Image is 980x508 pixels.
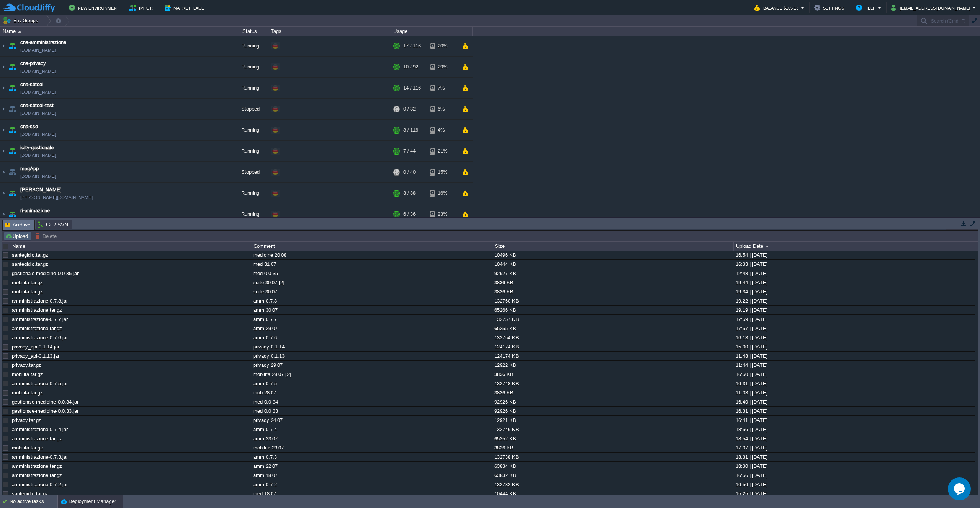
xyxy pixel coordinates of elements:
[492,361,733,370] div: 12922 KB
[492,260,733,269] div: 10444 KB
[734,425,974,434] div: 18:56 | [DATE]
[430,141,455,161] div: 21%
[129,3,158,12] button: Import
[430,36,455,56] div: 20%
[20,215,56,222] a: [DOMAIN_NAME]
[492,425,733,434] div: 132746 KB
[230,78,268,98] div: Running
[20,46,56,54] a: [DOMAIN_NAME]
[493,242,733,251] div: Size
[0,36,7,56] img: AMDAwAAAACH5BAEAAAAALAAAAAABAAEAAAICRAEAOw==
[12,270,79,276] a: gestionale-medicine-0.0.35.jar
[12,417,41,423] a: privacy.tar.gz
[251,462,492,471] div: amm 22 07
[492,352,733,360] div: 124174 KB
[12,326,62,331] a: amministrazione.tar.gz
[12,463,62,469] a: amministrazione.tar.gz
[7,204,18,225] img: AMDAwAAAACH5BAEAAAAALAAAAAABAAEAAAICRAEAOw==
[814,3,846,12] button: Settings
[734,443,974,452] div: 17:07 | [DATE]
[20,39,66,46] a: cna-amministrazione
[403,162,416,182] div: 0 / 40
[492,278,733,287] div: 3836 KB
[734,453,974,461] div: 18:31 | [DATE]
[734,324,974,333] div: 17:57 | [DATE]
[492,434,733,443] div: 65252 KB
[252,242,492,251] div: Comment
[20,81,43,88] a: cna-sbtool
[492,489,733,498] div: 10444 KB
[734,296,974,305] div: 19:22 | [DATE]
[734,379,974,388] div: 16:31 | [DATE]
[891,3,972,12] button: [EMAIL_ADDRESS][DOMAIN_NAME]
[12,335,68,340] a: amministrazione-0.7.6.jar
[0,141,7,161] img: AMDAwAAAACH5BAEAAAAALAAAAAABAAEAAAICRAEAOw==
[492,443,733,452] div: 3836 KB
[492,324,733,333] div: 65255 KB
[5,233,30,239] button: Upload
[734,462,974,471] div: 18:30 | [DATE]
[12,482,68,487] a: amministrazione-0.7.2.jar
[403,120,418,140] div: 8 / 116
[251,416,492,425] div: privacy 24 07
[251,397,492,406] div: med 0.0.34
[251,407,492,415] div: med 0.0.33
[12,261,48,267] a: santegidio.tar.gz
[12,381,68,386] a: amministrazione-0.7.5.jar
[492,471,733,480] div: 63832 KB
[492,342,733,351] div: 124174 KB
[492,333,733,342] div: 132754 KB
[251,361,492,370] div: privacy 29 07
[0,78,7,98] img: AMDAwAAAACH5BAEAAAAALAAAAAABAAEAAAICRAEAOw==
[734,352,974,360] div: 11:48 | [DATE]
[251,453,492,461] div: amm 0.7.3
[7,36,18,56] img: AMDAwAAAACH5BAEAAAAALAAAAAABAAEAAAICRAEAOw==
[230,57,268,77] div: Running
[12,472,62,478] a: amministrazione.tar.gz
[403,78,421,98] div: 14 / 116
[403,183,416,204] div: 8 / 88
[20,144,54,151] a: icity-gestionale
[230,204,268,225] div: Running
[492,296,733,305] div: 132760 KB
[12,252,48,258] a: santegidio.tar.gz
[251,480,492,489] div: amm 0.7.2
[734,370,974,379] div: 16:50 | [DATE]
[18,31,21,33] img: AMDAwAAAACH5BAEAAAAALAAAAAABAAEAAAICRAEAOw==
[492,306,733,314] div: 65266 KB
[251,278,492,287] div: suite 30 07 [2]
[492,388,733,397] div: 3836 KB
[12,436,62,441] a: amministrazione.tar.gz
[403,141,416,161] div: 7 / 44
[251,306,492,314] div: amm 30 07
[856,3,878,12] button: Help
[3,15,41,26] button: Env Groups
[20,186,62,194] a: [PERSON_NAME]
[734,489,974,498] div: 15:25 | [DATE]
[492,370,733,379] div: 3836 KB
[251,251,492,259] div: medicine 20 08
[251,434,492,443] div: amm 23 07
[20,102,54,109] a: cna-sbtool-test
[251,379,492,388] div: amm 0.7.5
[430,78,455,98] div: 7%
[948,477,972,500] iframe: chat widget
[251,471,492,480] div: amm 18 07
[20,123,38,130] span: cna-sso
[430,57,455,77] div: 29%
[165,3,206,12] button: Marketplace
[754,3,801,12] button: Balance $165.13
[734,260,974,269] div: 16:33 | [DATE]
[20,207,50,215] a: ri-animazione
[12,307,62,313] a: amministrazione.tar.gz
[251,315,492,324] div: amm 0.7.7
[230,162,268,182] div: Stopped
[12,399,79,405] a: gestionale-medicine-0.0.34.jar
[403,99,416,119] div: 0 / 32
[12,427,68,432] a: amministrazione-0.7.4.jar
[734,278,974,287] div: 19:44 | [DATE]
[20,173,56,180] a: [DOMAIN_NAME]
